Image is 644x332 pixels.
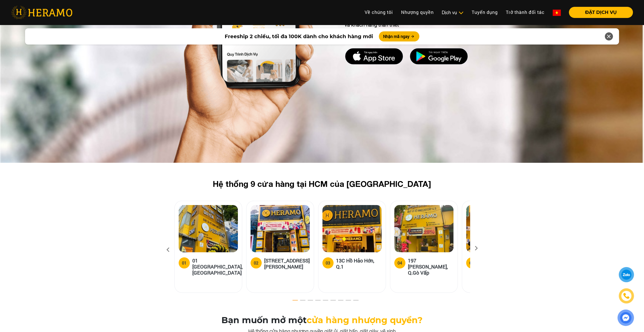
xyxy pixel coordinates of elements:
[397,7,438,18] a: Nhượng quyền
[569,7,633,18] button: ĐẶT DỊCH VỤ
[394,205,453,252] img: heramo-197-nguyen-van-luong
[336,257,382,270] h5: 13C Hồ Hảo Hớn, Q.1
[408,257,453,276] h5: 197 [PERSON_NAME], Q.Gò Vấp
[221,315,423,325] h3: Bạn muốn mở một
[350,299,355,304] button: 9
[182,179,462,189] h2: Hệ thống 9 cửa hàng tại HCM của [GEOGRAPHIC_DATA]
[11,6,72,19] img: heramo-logo.png
[466,205,525,252] img: heramo-179b-duong-3-thang-2-phuong-11-quan-10
[327,299,332,304] button: 6
[312,299,317,304] button: 4
[442,9,464,16] div: Dịch vụ
[297,299,302,304] button: 2
[289,299,294,304] button: 1
[398,260,402,266] div: 04
[502,7,549,18] a: Trở thành đối tác
[553,10,561,16] img: vn-flag.png
[335,299,340,304] button: 7
[304,299,309,304] button: 3
[264,257,310,270] h5: [STREET_ADDRESS][PERSON_NAME]
[379,31,419,41] button: Nhận mã ngay
[251,205,310,252] img: heramo-18a-71-nguyen-thi-minh-khai-quan-1
[469,260,474,266] div: 05
[179,205,238,252] img: heramo-01-truong-son-quan-tan-binh
[342,299,347,304] button: 8
[182,260,186,266] div: 01
[320,299,325,304] button: 5
[326,260,330,266] div: 03
[345,48,403,65] img: DMCA.com Protection Status
[307,315,423,325] span: cửa hàng nhượng quyền?
[565,10,633,15] a: ĐẶT DỊCH VỤ
[458,10,464,15] img: subToggleIcon
[192,257,243,276] h5: 01 [GEOGRAPHIC_DATA], [GEOGRAPHIC_DATA]
[322,205,382,252] img: heramo-13c-ho-hao-hon-quan-1
[409,48,468,65] img: DMCA.com Protection Status
[619,289,633,303] a: phone-icon
[254,260,258,266] div: 02
[624,293,629,299] img: phone-icon
[468,7,502,18] a: Tuyển dụng
[361,7,397,18] a: Về chúng tôi
[224,33,373,40] span: Freeship 2 chiều, tối đa 100K dành cho khách hàng mới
